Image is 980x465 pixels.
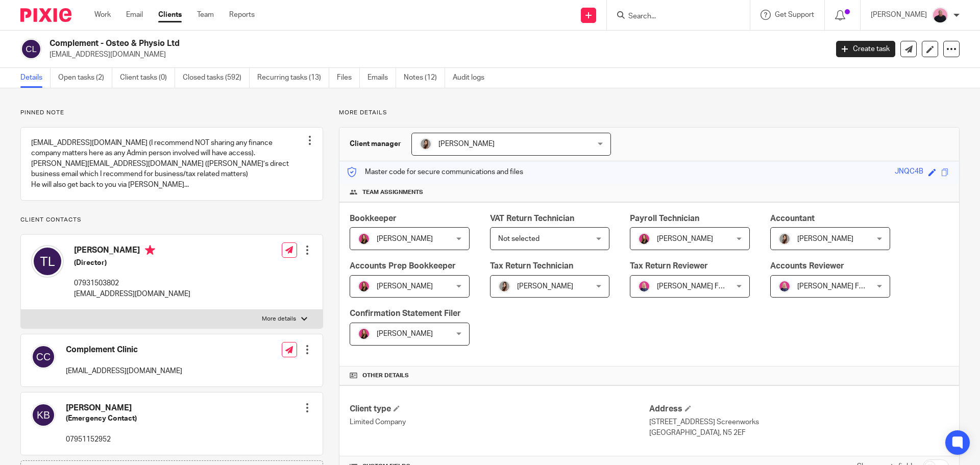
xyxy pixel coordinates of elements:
a: Reports [229,10,255,20]
img: Cheryl%20Sharp%20FCCA.png [778,280,791,292]
a: Emails [367,68,396,88]
input: Search [627,12,719,21]
p: Master code for secure communications and files [347,167,523,177]
img: Cheryl%20Sharp%20FCCA.png [638,280,650,292]
img: 22.png [420,138,432,150]
h3: Client manager [350,139,401,149]
span: [PERSON_NAME] FCCA [657,283,733,290]
span: [PERSON_NAME] [377,330,433,337]
a: Audit logs [453,68,492,88]
h4: [PERSON_NAME] [74,245,190,258]
span: Accounts Prep Bookkeeper [350,262,456,270]
h4: Address [649,404,949,414]
img: svg%3E [31,245,64,278]
span: [PERSON_NAME] [517,283,573,290]
p: More details [262,315,296,323]
p: 07951152952 [66,434,137,445]
i: Primary [145,245,155,255]
h4: Client type [350,404,649,414]
a: Client tasks (0) [120,68,175,88]
img: svg%3E [20,38,42,60]
a: Create task [836,41,895,57]
span: Not selected [498,235,540,242]
span: Accountant [770,214,815,223]
span: [PERSON_NAME] [377,283,433,290]
span: [PERSON_NAME] FCCA [797,283,874,290]
span: Tax Return Reviewer [630,262,708,270]
img: svg%3E [31,345,56,369]
a: Files [337,68,360,88]
a: Team [197,10,214,20]
span: Payroll Technician [630,214,699,223]
img: 22.png [498,280,510,292]
a: Closed tasks (592) [183,68,250,88]
a: Clients [158,10,182,20]
a: Details [20,68,51,88]
span: [PERSON_NAME] [377,235,433,242]
span: Confirmation Statement Filer [350,309,461,317]
div: JNQC4B [895,166,923,178]
span: Bookkeeper [350,214,397,223]
span: [PERSON_NAME] [438,140,495,148]
span: VAT Return Technician [490,214,574,223]
p: Pinned note [20,109,323,117]
p: [PERSON_NAME] [871,10,927,20]
p: [GEOGRAPHIC_DATA], N5 2EF [649,428,949,438]
img: Bio%20-%20Kemi%20.png [932,7,948,23]
h4: [PERSON_NAME] [66,403,137,413]
a: Recurring tasks (13) [257,68,329,88]
img: 17.png [358,233,370,245]
p: [EMAIL_ADDRESS][DOMAIN_NAME] [50,50,821,60]
span: [PERSON_NAME] [657,235,713,242]
span: Tax Return Technician [490,262,573,270]
h5: (Emergency Contact) [66,413,137,424]
span: Other details [362,372,409,380]
p: [STREET_ADDRESS] Screenworks [649,417,949,427]
img: 22.png [778,233,791,245]
p: Limited Company [350,417,649,427]
img: 17.png [638,233,650,245]
a: Notes (12) [404,68,445,88]
span: Accounts Reviewer [770,262,844,270]
p: [EMAIL_ADDRESS][DOMAIN_NAME] [66,366,182,376]
img: svg%3E [31,403,56,427]
p: [EMAIL_ADDRESS][DOMAIN_NAME] [74,289,190,299]
span: Team assignments [362,188,423,197]
img: 17.png [358,328,370,340]
img: 17.png [358,280,370,292]
span: [PERSON_NAME] [797,235,853,242]
a: Open tasks (2) [58,68,112,88]
a: Email [126,10,143,20]
p: 07931503802 [74,278,190,288]
img: Pixie [20,8,71,22]
h2: Complement - Osteo & Physio Ltd [50,38,667,49]
a: Work [94,10,111,20]
span: Get Support [775,11,814,18]
p: Client contacts [20,216,323,224]
h5: (Director) [74,258,190,268]
p: More details [339,109,960,117]
h4: Complement Clinic [66,345,182,355]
